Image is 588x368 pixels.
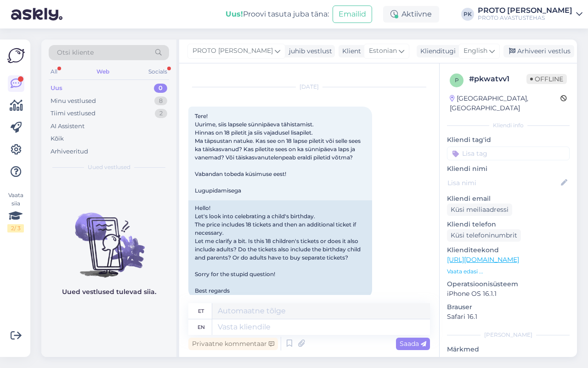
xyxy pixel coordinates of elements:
div: Klient [339,46,361,56]
div: All [49,66,59,78]
span: English [464,46,487,56]
div: AI Assistent [51,122,85,131]
p: Safari 16.1 [447,312,570,322]
div: Aktiivne [383,6,439,23]
div: Socials [147,66,169,78]
p: Brauser [447,302,570,312]
p: Kliendi tag'id [447,135,570,145]
div: Uus [51,84,62,93]
div: Küsi telefoninumbrit [447,229,521,242]
div: Vaata siia [7,191,24,232]
div: Proovi tasuta juba täna: [226,9,329,20]
div: et [198,303,204,319]
div: Minu vestlused [51,96,96,106]
button: Emailid [333,6,372,23]
div: Web [95,66,111,78]
span: PROTO [PERSON_NAME] [192,46,273,56]
div: en [198,319,205,335]
span: Offline [526,74,567,84]
img: No chats [41,196,176,279]
p: iPhone OS 16.1.1 [447,289,570,299]
p: Vaata edasi ... [447,267,570,276]
span: Otsi kliente [57,48,94,57]
b: Uus! [226,10,243,18]
div: [DATE] [188,83,430,91]
div: PROTO AVASTUSTEHAS [478,14,572,22]
p: Kliendi email [447,194,570,204]
p: Uued vestlused tulevad siia. [62,287,156,297]
div: 8 [154,96,167,106]
input: Lisa tag [447,147,570,160]
div: 2 / 3 [7,224,24,232]
div: Privaatne kommentaar [188,338,278,350]
p: Märkmed [447,345,570,354]
div: Arhiveeri vestlus [503,45,574,57]
div: 2 [155,109,167,118]
span: Estonian [369,46,397,56]
a: [URL][DOMAIN_NAME] [447,255,519,264]
span: Tere! Uurime, siis lapsele sünnipäeva tähistamist. Hinnas on 18 piletit ja siis vajadusel lisapil... [195,113,362,194]
div: # pkwatvv1 [469,74,526,85]
div: Klienditugi [417,46,456,56]
p: Kliendi telefon [447,220,570,229]
div: PROTO [PERSON_NAME] [478,7,572,14]
div: [GEOGRAPHIC_DATA], [GEOGRAPHIC_DATA] [450,94,560,113]
img: Askly Logo [7,47,25,64]
a: PROTO [PERSON_NAME]PROTO AVASTUSTEHAS [478,7,582,22]
span: p [455,77,459,84]
p: Operatsioonisüsteem [447,279,570,289]
span: Uued vestlused [88,163,130,171]
div: PK [461,8,474,21]
div: 0 [154,84,167,93]
div: Kõik [51,134,64,143]
input: Lisa nimi [447,178,559,188]
p: Klienditeekond [447,245,570,255]
div: juhib vestlust [285,46,332,56]
span: Saada [400,340,426,348]
div: Tiimi vestlused [51,109,96,118]
div: Hello! Let's look into celebrating a child's birthday. The price includes 18 tickets and then an ... [188,200,372,299]
div: [PERSON_NAME] [447,331,570,339]
div: Arhiveeritud [51,147,88,156]
p: Kliendi nimi [447,164,570,174]
div: Küsi meiliaadressi [447,204,512,216]
div: Kliendi info [447,121,570,130]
